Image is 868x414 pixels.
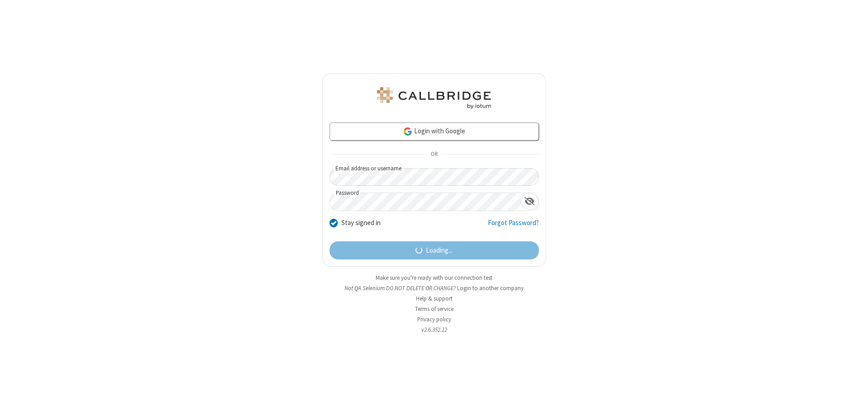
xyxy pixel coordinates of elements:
li: v2.6.352.12 [322,325,546,334]
input: Email address or username [330,168,539,186]
a: Help & support [416,295,453,302]
input: Password [330,193,521,211]
iframe: Chat [845,390,861,408]
a: Make sure you're ready with our connection test [376,274,492,282]
label: Stay signed in [341,218,381,228]
li: Not QA Selenium DO NOT DELETE OR CHANGE? [322,284,546,292]
a: Forgot Password? [488,218,539,235]
a: Privacy policy [417,315,451,323]
span: OR [427,148,441,161]
img: QA Selenium DO NOT DELETE OR CHANGE [375,87,493,109]
a: Login with Google [330,122,539,141]
div: Show password [521,193,538,210]
button: Login to another company [457,284,524,292]
span: Loading... [426,245,453,256]
img: google-icon.png [403,127,413,136]
a: Terms of service [415,305,453,313]
button: Loading... [330,241,539,259]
